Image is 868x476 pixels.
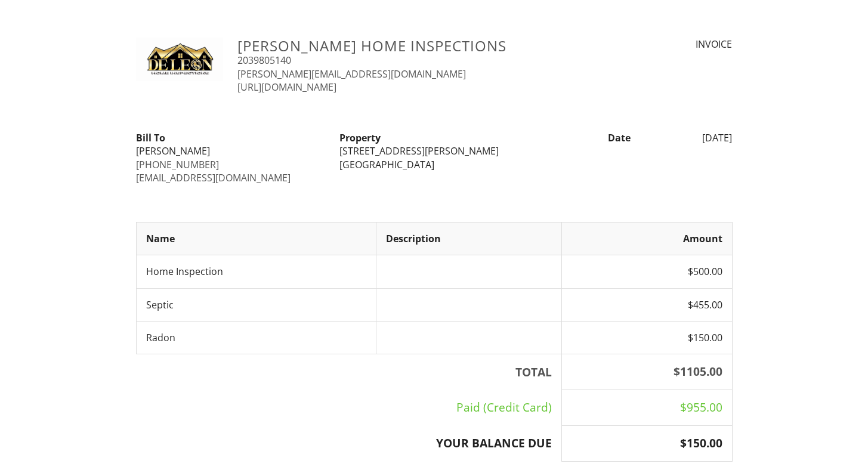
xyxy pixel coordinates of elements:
[146,298,174,311] span: Septic
[136,144,325,157] div: [PERSON_NAME]
[237,54,291,67] a: 2039805140
[561,222,732,255] th: Amount
[237,81,336,94] a: [URL][DOMAIN_NAME]
[561,390,732,426] td: $955.00
[561,321,732,354] td: $150.00
[136,131,165,144] strong: Bill To
[146,265,223,278] span: Home Inspection
[339,158,529,171] div: [GEOGRAPHIC_DATA]
[561,426,732,462] th: $150.00
[376,222,562,255] th: Description
[594,38,732,51] div: INVOICE
[237,67,466,81] a: [PERSON_NAME][EMAIL_ADDRESS][DOMAIN_NAME]
[561,255,732,288] td: $500.00
[339,144,529,157] div: [STREET_ADDRESS][PERSON_NAME]
[136,354,561,390] th: TOTAL
[136,38,224,81] img: Spectora_logo.jpg
[536,131,638,144] div: Date
[136,158,219,171] a: [PHONE_NUMBER]
[136,390,561,426] td: Paid (Credit Card)
[136,171,291,184] a: [EMAIL_ADDRESS][DOMAIN_NAME]
[237,38,579,54] h3: [PERSON_NAME] Home Inspections
[339,131,381,144] strong: Property
[146,331,175,344] span: Radon
[561,354,732,390] th: $1105.00
[561,288,732,321] td: $455.00
[638,131,740,144] div: [DATE]
[136,222,376,255] th: Name
[136,426,561,462] th: YOUR BALANCE DUE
